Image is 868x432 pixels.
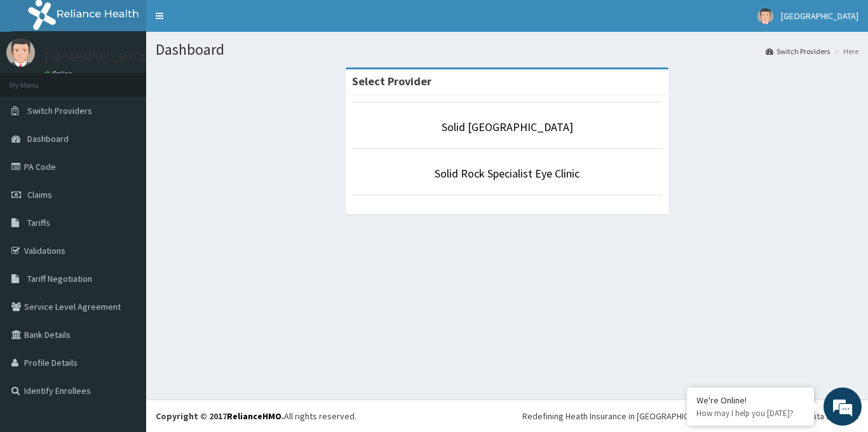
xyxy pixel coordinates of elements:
span: Tariffs [27,217,50,228]
span: Switch Providers [27,105,92,116]
strong: Select Provider [352,74,431,88]
span: Tariff Negotiation [27,273,92,284]
li: Here [831,46,858,57]
a: Online [44,69,75,78]
span: Claims [27,189,52,200]
img: User Image [757,8,773,24]
a: Solid Rock Specialist Eye Clinic [435,166,580,181]
footer: All rights reserved. [146,400,868,432]
a: RelianceHMO [227,410,281,422]
p: [GEOGRAPHIC_DATA] [44,52,149,63]
a: Switch Providers [766,46,830,57]
div: We're Online! [696,394,804,406]
p: How may I help you today? [696,408,804,419]
strong: Copyright © 2017 . [156,410,284,422]
img: User Image [6,38,35,67]
span: [GEOGRAPHIC_DATA] [781,10,858,22]
h1: Dashboard [156,41,858,58]
a: Solid [GEOGRAPHIC_DATA] [442,120,573,134]
div: Redefining Heath Insurance in [GEOGRAPHIC_DATA] using Telemedicine and Data Science! [522,410,858,422]
span: Dashboard [27,133,69,144]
